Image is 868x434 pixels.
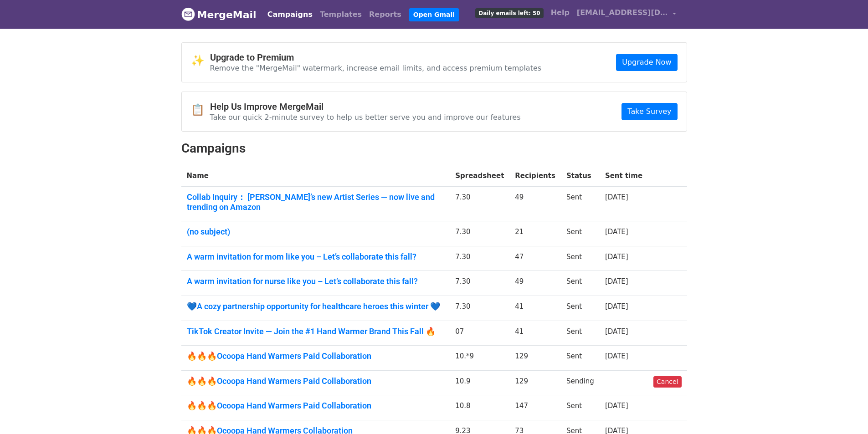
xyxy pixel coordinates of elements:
h4: Upgrade to Premium [210,52,542,63]
span: ✨ [191,54,210,67]
td: 10.8 [450,395,509,420]
td: 7.30 [450,296,509,321]
p: Take our quick 2-minute survey to help us better serve you and improve our features [210,112,521,122]
a: Templates [316,5,365,24]
span: Daily emails left: 50 [475,8,543,18]
a: [DATE] [605,402,628,410]
a: Reports [365,5,405,24]
a: [DATE] [605,277,628,286]
td: 7.30 [450,221,509,246]
a: [DATE] [605,302,628,311]
a: Take Survey [621,103,677,120]
a: (no subject) [187,227,445,237]
a: 🔥🔥🔥Ocoopa Hand Warmers Paid Collaboration [187,401,445,411]
h2: Campaigns [181,141,687,156]
a: MergeMail [181,5,257,24]
a: A warm invitation for mom like you – Let’s collaborate this fall? [187,252,445,262]
a: [DATE] [605,193,628,201]
td: Sent [561,187,600,221]
td: Sent [561,321,600,346]
th: Sent time [600,165,648,187]
a: Daily emails left: 50 [472,4,547,22]
td: Sent [561,346,600,371]
td: Sent [561,246,600,271]
th: Status [561,165,600,187]
td: Sent [561,271,600,296]
img: MergeMail logo [181,7,195,21]
td: 47 [509,246,561,271]
a: Upgrade Now [616,54,677,71]
td: 10.*9 [450,346,509,371]
p: Remove the "MergeMail" watermark, increase email limits, and access premium templates [210,63,542,73]
td: Sent [561,296,600,321]
td: 49 [509,271,561,296]
a: 🔥🔥🔥Ocoopa Hand Warmers Paid Collaboration [187,376,445,386]
a: [DATE] [605,253,628,261]
td: 21 [509,221,561,246]
td: 129 [509,346,561,371]
td: 49 [509,187,561,221]
td: Sent [561,395,600,420]
a: 🔥🔥🔥Ocoopa Hand Warmers Paid Collaboration [187,351,445,361]
td: 41 [509,321,561,346]
a: Help [547,4,573,22]
a: Cancel [653,376,681,388]
span: [EMAIL_ADDRESS][DOMAIN_NAME] [577,7,668,18]
td: 147 [509,395,561,420]
th: Recipients [509,165,561,187]
a: [DATE] [605,352,628,360]
h4: Help Us Improve MergeMail [210,101,521,112]
a: [EMAIL_ADDRESS][DOMAIN_NAME] [573,4,680,25]
a: TikTok Creator Invite — Join the #1 Hand Warmer Brand This Fall 🔥 [187,327,445,337]
td: 7.30 [450,271,509,296]
a: Open Gmail [409,8,459,21]
td: 129 [509,370,561,395]
a: [DATE] [605,228,628,236]
a: Collab Inquiry： [PERSON_NAME]’s new Artist Series — now live and trending on Amazon [187,192,445,212]
td: 10.9 [450,370,509,395]
span: 📋 [191,103,210,117]
a: 💙A cozy partnership opportunity for healthcare heroes this winter 💙 [187,301,445,311]
th: Name [181,165,450,187]
th: Spreadsheet [450,165,509,187]
td: 7.30 [450,246,509,271]
a: Campaigns [264,5,316,24]
td: 41 [509,296,561,321]
a: A warm invitation for nurse like you – Let’s collaborate this fall? [187,276,445,286]
td: 7.30 [450,187,509,221]
a: [DATE] [605,327,628,336]
td: Sent [561,221,600,246]
td: 07 [450,321,509,346]
td: Sending [561,370,600,395]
